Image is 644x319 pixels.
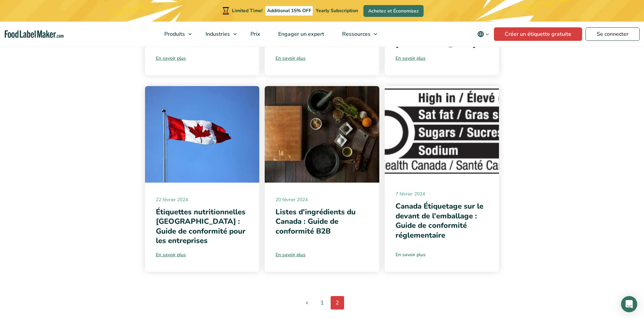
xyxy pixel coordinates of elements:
[316,7,358,14] span: Yearly Subscription
[340,30,371,38] span: Ressources
[315,296,329,310] a: 1
[5,30,64,38] a: Food Label Maker homepage
[333,22,381,47] a: Ressources
[276,207,356,236] a: Listes d'ingrédients du Canada : Guide de conformité B2B
[586,27,640,41] a: Se connecter
[396,201,483,240] a: Canada Étiquetage sur le devant de l'emballage : Guide de conformité réglementaire
[276,30,325,38] span: Engager un expert
[156,207,245,246] a: Étiquettes nutritionnelles [GEOGRAPHIC_DATA] : Guide de conformité pour les entreprises
[363,5,424,17] a: Achetez et Économisez
[276,55,368,62] a: En savoir plus
[276,251,368,258] a: En savoir plus
[276,196,368,203] span: 20 février 2024
[473,27,494,41] button: Change language
[248,30,261,38] span: Prix
[621,296,637,312] div: Open Intercom Messenger
[396,55,488,62] a: En savoir plus
[265,6,313,16] span: Additional 15% OFF
[396,251,488,258] a: En savoir plus
[162,30,186,38] span: Produits
[156,22,195,47] a: Produits
[156,251,249,258] a: En savoir plus
[331,296,344,310] span: 2
[494,27,582,41] a: Créer un étiquette gratuite
[197,22,240,47] a: Industries
[232,7,262,14] span: Limited Time!
[242,22,268,47] a: Prix
[204,30,231,38] span: Industries
[156,55,249,62] a: En savoir plus
[269,22,332,47] a: Engager un expert
[396,190,488,197] span: 7 février 2024
[156,196,249,203] span: 22 février 2024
